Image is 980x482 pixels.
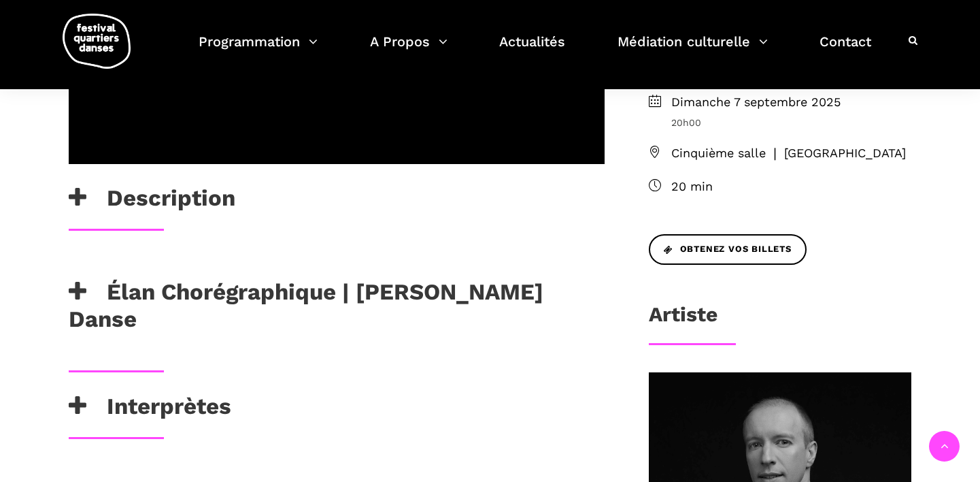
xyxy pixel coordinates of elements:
[499,30,565,70] a: Actualités
[671,177,912,197] span: 20 min
[671,144,912,163] span: Cinquième salle ❘ [GEOGRAPHIC_DATA]
[370,30,447,70] a: A Propos
[671,115,912,130] span: 20h00
[69,393,231,427] h3: Interprètes
[820,30,871,70] a: Contact
[199,30,318,70] a: Programmation
[664,242,792,257] span: Obtenez vos billets
[69,184,235,219] h3: Description
[618,30,768,70] a: Médiation culturelle
[63,14,131,69] img: logo-fqd-med
[649,234,807,265] a: Obtenez vos billets
[671,93,912,112] span: Dimanche 7 septembre 2025
[649,302,717,336] h3: Artiste
[69,278,605,332] h3: Élan Chorégraphique | [PERSON_NAME] Danse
